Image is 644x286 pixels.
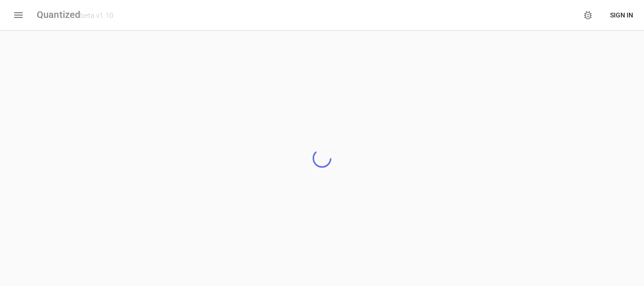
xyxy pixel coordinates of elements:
a: Click here to file a bug report or request a feature! [577,4,599,26]
a: Quantizedbeta v1.10 [37,9,113,21]
div: beta v1.10 [80,11,113,20]
div: Quantized [37,9,113,21]
span: Sign In [610,9,633,21]
a: Sign In [606,7,637,24]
